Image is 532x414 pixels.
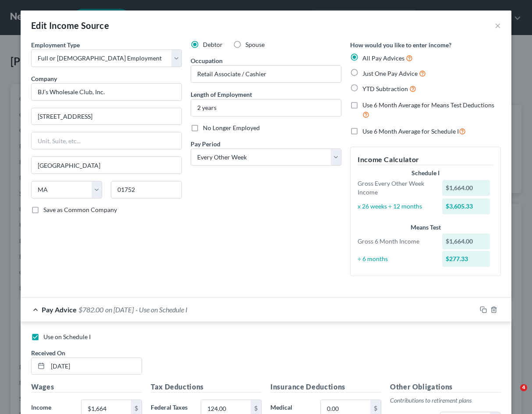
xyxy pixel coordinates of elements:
[135,305,188,314] span: - Use on Schedule I
[31,83,182,101] input: Search company by name...
[442,198,490,214] div: $3,605.33
[358,169,493,177] div: Schedule I
[191,140,220,148] span: Pay Period
[32,108,181,125] input: Enter address...
[31,403,51,411] span: Income
[353,237,438,246] div: Gross 6 Month Income
[32,132,181,149] input: Unit, Suite, etc...
[31,19,109,32] div: Edit Income Source
[151,382,262,393] h5: Tax Deductions
[191,56,223,65] label: Occupation
[362,54,404,62] span: All Pay Advices
[31,75,57,82] span: Company
[442,180,490,196] div: $1,664.00
[502,384,523,405] iframe: Intercom live chat
[520,384,527,391] span: 4
[353,202,438,211] div: x 26 weeks ÷ 12 months
[32,157,181,173] input: Enter city...
[31,349,65,357] span: Received On
[203,124,260,131] span: No Longer Employed
[78,305,103,314] span: $782.00
[191,66,341,82] input: --
[350,40,451,50] label: How would you like to enter income?
[43,333,91,340] span: Use on Schedule I
[362,127,459,135] span: Use 6 Month Average for Schedule I
[191,99,341,116] input: ex: 2 years
[495,20,501,31] button: ×
[390,382,501,393] h5: Other Obligations
[31,41,80,49] span: Employment Type
[442,234,490,249] div: $1,664.00
[111,181,182,198] input: Enter zip...
[245,41,265,48] span: Spouse
[270,382,381,393] h5: Insurance Deductions
[43,206,117,213] span: Save as Common Company
[353,179,438,197] div: Gross Every Other Week Income
[191,90,252,99] label: Length of Employment
[48,358,142,375] input: MM/DD/YYYY
[358,223,493,232] div: Means Test
[31,382,142,393] h5: Wages
[442,251,490,267] div: $277.33
[358,154,493,165] h5: Income Calculator
[353,255,438,263] div: ÷ 6 months
[203,41,223,48] span: Debtor
[362,70,418,77] span: Just One Pay Advice
[362,101,494,109] span: Use 6 Month Average for Means Test Deductions
[42,305,77,314] span: Pay Advice
[362,85,408,92] span: YTD Subtraction
[105,305,134,314] span: on [DATE]
[390,396,501,405] p: Contributions to retirement plans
